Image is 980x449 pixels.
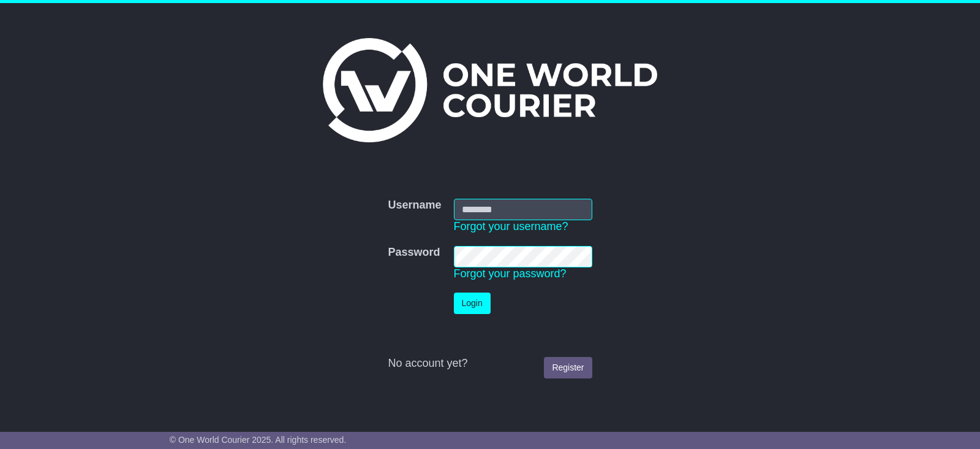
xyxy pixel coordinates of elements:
[170,435,347,445] span: © One World Courier 2025. All rights reserved.
[454,293,491,314] button: Login
[454,220,568,232] a: Forgot your username?
[323,38,657,142] img: One World
[388,357,592,370] div: No account yet?
[388,199,441,212] label: Username
[388,246,440,259] label: Password
[544,357,592,378] a: Register
[454,267,567,280] a: Forgot your password?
